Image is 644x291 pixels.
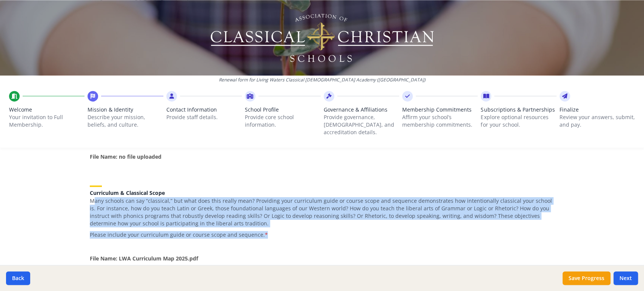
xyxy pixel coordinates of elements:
strong: File Name: LWA Curriculum Map 2025.pdf [90,255,198,262]
p: Please include your curriculum guide or course scope and sequence. [90,231,555,239]
span: Finalize [559,106,635,113]
p: Many schools can say “classical,” but what does this really mean? Providing your curriculum guide... [90,197,555,227]
button: Save Progress [563,271,610,285]
strong: File Name: no file uploaded [90,153,161,160]
h5: Curriculum & Classical Scope [90,190,555,196]
span: Governance & Affiliations [324,106,399,113]
button: Back [6,271,30,285]
p: Your invitation to Full Membership. [9,113,85,129]
span: Contact Information [166,106,242,113]
span: School Profile [245,106,320,113]
span: Mission & Identity [88,106,163,113]
span: Membership Commitments [402,106,478,113]
img: Logo [209,11,435,64]
p: Describe your mission, beliefs, and culture. [88,113,163,129]
button: Next [613,271,638,285]
p: Review your answers, submit, and pay. [559,113,635,129]
p: Explore optional resources for your school. [481,113,556,129]
span: Welcome [9,106,85,113]
p: Provide core school information. [245,113,320,129]
p: Provide staff details. [166,113,242,121]
p: Affirm your school’s membership commitments. [402,113,478,129]
p: Provide governance, [DEMOGRAPHIC_DATA], and accreditation details. [324,113,399,136]
span: Subscriptions & Partnerships [481,106,556,113]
